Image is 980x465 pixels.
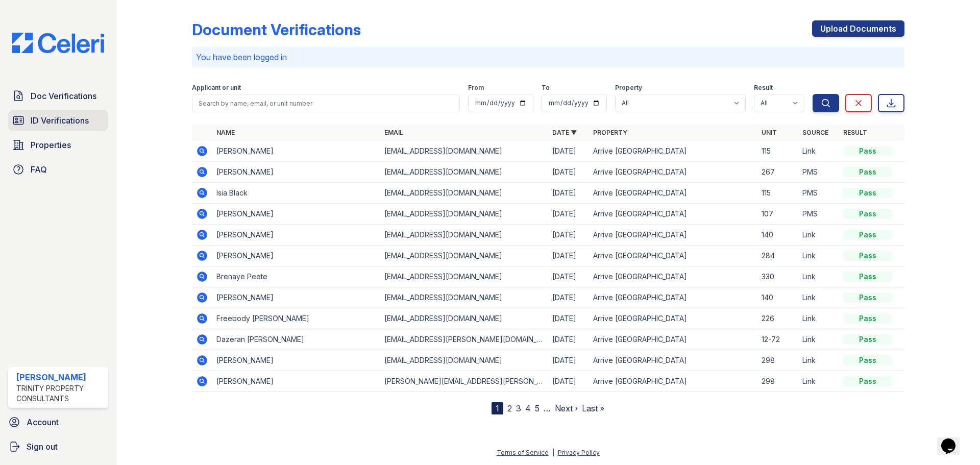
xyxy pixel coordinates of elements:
a: 2 [507,403,512,413]
div: Pass [843,376,892,386]
td: Arrive [GEOGRAPHIC_DATA] [589,141,757,162]
div: [PERSON_NAME] [16,371,104,383]
td: Link [798,225,839,246]
iframe: chat widget [937,424,970,455]
td: 140 [757,287,798,308]
div: Pass [843,355,892,365]
td: [DATE] [548,287,589,308]
button: Sign out [4,436,112,457]
div: 1 [492,402,503,414]
span: Doc Verifications [31,90,96,102]
td: Link [798,287,839,308]
a: Privacy Policy [558,449,600,456]
a: Next › [555,403,578,413]
td: [EMAIL_ADDRESS][DOMAIN_NAME] [380,246,548,266]
div: Pass [843,146,892,156]
a: 3 [516,403,521,413]
a: Doc Verifications [8,86,108,106]
td: Arrive [GEOGRAPHIC_DATA] [589,329,757,350]
img: CE_Logo_Blue-a8612792a0a2168367f1c8372b55b34899dd931a85d93a1a3d3e32e68fde9ad4.png [4,33,112,53]
td: Link [798,371,839,392]
td: [EMAIL_ADDRESS][DOMAIN_NAME] [380,204,548,225]
td: [PERSON_NAME] [212,350,380,371]
span: FAQ [31,163,47,176]
td: [DATE] [548,183,589,204]
span: Properties [31,139,71,151]
a: 5 [535,403,540,413]
label: From [468,84,484,92]
td: Arrive [GEOGRAPHIC_DATA] [589,371,757,392]
td: [DATE] [548,329,589,350]
td: PMS [798,183,839,204]
a: Upload Documents [812,20,904,37]
td: Link [798,350,839,371]
td: [DATE] [548,350,589,371]
td: Link [798,329,839,350]
label: Result [754,84,773,92]
td: PMS [798,204,839,225]
td: [PERSON_NAME][EMAIL_ADDRESS][PERSON_NAME][DOMAIN_NAME] [380,371,548,392]
a: 4 [525,403,531,413]
td: Freebody [PERSON_NAME] [212,308,380,329]
td: [PERSON_NAME] [212,162,380,183]
td: [EMAIL_ADDRESS][DOMAIN_NAME] [380,225,548,246]
td: [EMAIL_ADDRESS][DOMAIN_NAME] [380,162,548,183]
td: [PERSON_NAME] [212,141,380,162]
td: 267 [757,162,798,183]
td: Dazeran [PERSON_NAME] [212,329,380,350]
a: Source [802,129,828,136]
td: Brenaye Peete [212,266,380,287]
a: FAQ [8,159,108,180]
td: [DATE] [548,266,589,287]
td: 140 [757,225,798,246]
td: [DATE] [548,246,589,266]
td: 107 [757,204,798,225]
td: [DATE] [548,371,589,392]
label: To [542,84,550,92]
input: Search by name, email, or unit number [192,94,460,112]
div: Pass [843,188,892,198]
td: 298 [757,371,798,392]
td: [EMAIL_ADDRESS][DOMAIN_NAME] [380,350,548,371]
p: You have been logged in [196,51,900,63]
span: Sign out [27,440,58,453]
div: Trinity Property Consultants [16,383,104,404]
td: 115 [757,183,798,204]
td: [PERSON_NAME] [212,246,380,266]
td: Arrive [GEOGRAPHIC_DATA] [589,246,757,266]
div: Pass [843,272,892,282]
div: Document Verifications [192,20,361,39]
a: Account [4,412,112,432]
td: Arrive [GEOGRAPHIC_DATA] [589,225,757,246]
span: ID Verifications [31,114,89,127]
label: Property [615,84,642,92]
td: 115 [757,141,798,162]
td: [EMAIL_ADDRESS][DOMAIN_NAME] [380,287,548,308]
td: Arrive [GEOGRAPHIC_DATA] [589,204,757,225]
td: 226 [757,308,798,329]
td: [PERSON_NAME] [212,225,380,246]
td: [PERSON_NAME] [212,371,380,392]
div: Pass [843,334,892,345]
td: [EMAIL_ADDRESS][DOMAIN_NAME] [380,308,548,329]
td: Arrive [GEOGRAPHIC_DATA] [589,308,757,329]
td: [EMAIL_ADDRESS][DOMAIN_NAME] [380,183,548,204]
td: [EMAIL_ADDRESS][DOMAIN_NAME] [380,141,548,162]
td: [DATE] [548,308,589,329]
a: Name [216,129,235,136]
td: [EMAIL_ADDRESS][DOMAIN_NAME] [380,266,548,287]
td: Link [798,141,839,162]
td: [DATE] [548,204,589,225]
div: Pass [843,251,892,261]
td: Arrive [GEOGRAPHIC_DATA] [589,266,757,287]
a: ID Verifications [8,110,108,131]
td: Isia Black [212,183,380,204]
div: Pass [843,209,892,219]
td: [DATE] [548,225,589,246]
td: Arrive [GEOGRAPHIC_DATA] [589,183,757,204]
span: … [544,402,551,414]
td: 284 [757,246,798,266]
td: [DATE] [548,162,589,183]
a: Properties [8,135,108,155]
a: Property [593,129,627,136]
